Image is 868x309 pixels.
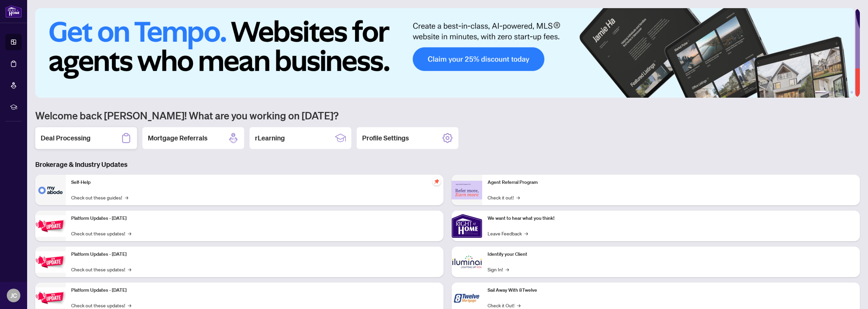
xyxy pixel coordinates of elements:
span: → [128,266,131,273]
h2: Mortgage Referrals [148,133,208,143]
img: Platform Updates - July 21, 2025 [35,215,66,237]
img: Identify your Client [452,247,482,277]
p: Platform Updates - [DATE] [71,251,438,258]
span: → [128,302,131,309]
h2: rLearning [255,133,285,143]
h2: Profile Settings [362,133,409,143]
span: → [125,194,128,201]
span: → [128,230,131,237]
button: Open asap [841,285,861,306]
span: → [517,302,520,309]
img: Self-Help [35,175,66,205]
span: → [525,230,528,237]
a: Check it out!→ [488,194,520,201]
a: Leave Feedback→ [488,230,528,237]
p: Agent Referral Program [488,179,854,186]
h2: Deal Processing [41,133,91,143]
h1: Welcome back [PERSON_NAME]! What are you working on [DATE]? [35,109,860,122]
img: Agent Referral Program [452,181,482,199]
button: 1 [815,91,826,94]
span: pushpin [433,177,441,186]
span: JC [11,291,17,300]
a: Check out these updates!→ [71,230,131,237]
img: Platform Updates - July 8, 2025 [35,251,66,273]
a: Check out these updates!→ [71,302,131,309]
h3: Brokerage & Industry Updates [35,160,860,169]
span: → [506,266,509,273]
button: 6 [850,91,853,94]
p: Platform Updates - [DATE] [71,287,438,294]
a: Check out these updates!→ [71,266,131,273]
p: Sail Away With 8Twelve [488,287,854,294]
a: Sign In!→ [488,266,509,273]
img: We want to hear what you think! [452,211,482,241]
button: 5 [845,91,848,94]
p: Self-Help [71,179,438,186]
a: Check it Out!→ [488,302,520,309]
button: 2 [829,91,831,94]
button: 3 [834,91,837,94]
img: logo [5,5,22,18]
button: 4 [840,91,842,94]
img: Platform Updates - June 23, 2025 [35,287,66,309]
span: → [516,194,520,201]
p: Identify your Client [488,251,854,258]
a: Check out these guides!→ [71,194,128,201]
img: Slide 0 [35,8,855,98]
p: Platform Updates - [DATE] [71,215,438,222]
p: We want to hear what you think! [488,215,854,222]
